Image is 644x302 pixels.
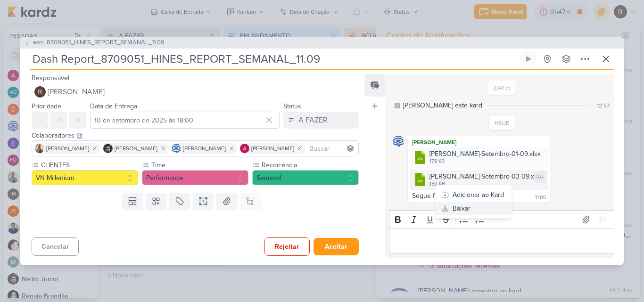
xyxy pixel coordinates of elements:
[389,210,614,229] div: Editor toolbar
[410,138,548,147] div: [PERSON_NAME]
[32,237,79,256] button: Cancelar
[48,86,105,98] span: [PERSON_NAME]
[90,102,137,110] label: Data de Entrega
[240,144,249,153] img: Alessandra Gomes
[103,144,113,153] img: Nelito Junior
[46,144,89,153] span: [PERSON_NAME]
[412,192,445,200] div: Segue funil
[429,171,542,181] div: [PERSON_NAME]-Setembro-03-09.xlsx
[389,228,614,254] div: Editor editing area: main
[115,144,157,153] span: [PERSON_NAME]
[40,160,138,170] label: CLIENTES
[24,38,165,48] button: IM101 8709051_HINES_REPORT_SEMANAL_11.09
[172,144,181,153] img: Caroline Traven De Andrade
[436,188,512,202] button: Adicionar ao Kard
[183,144,226,153] span: [PERSON_NAME]
[283,112,359,129] button: A FAZER
[32,102,61,110] label: Prioridade
[410,170,548,190] div: Hines-Setembro-03-09.xlsx
[90,112,280,129] input: Select a date
[307,143,356,154] input: Buscar
[393,136,404,147] img: Caroline Traven De Andrade
[35,144,44,153] img: Iara Santos
[298,114,328,126] div: A FAZER
[525,55,532,63] div: Ligar relógio
[535,194,546,202] div: 11:05
[429,149,541,159] div: [PERSON_NAME]-Setembro-01-09.xlsx
[403,100,482,110] div: [PERSON_NAME] este kard
[252,170,359,185] button: Semanal
[32,170,138,185] button: VN Millenium
[47,38,165,48] span: 8709051_HINES_REPORT_SEMANAL_11.09
[436,202,512,215] button: Baixar
[410,147,548,167] div: Hines-Setembro-01-09.xlsx
[597,101,610,110] div: 12:57
[261,160,359,170] label: Recorrência
[32,39,45,46] span: IM101
[429,158,541,165] div: 178 KB
[32,131,359,140] div: Colaboradores
[30,50,518,67] input: Kard Sem Título
[32,74,69,82] label: Responsável
[264,237,310,256] button: Rejeitar
[150,160,248,170] label: Time
[34,86,46,98] img: Rafael Dornelles
[32,83,359,100] button: [PERSON_NAME]
[453,190,504,200] div: Adicionar ao Kard
[142,170,248,185] button: Performance
[251,144,294,153] span: [PERSON_NAME]
[314,238,359,255] button: Aceitar
[453,204,471,213] div: Baixar
[283,102,301,110] label: Status
[429,180,542,188] div: 150 KB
